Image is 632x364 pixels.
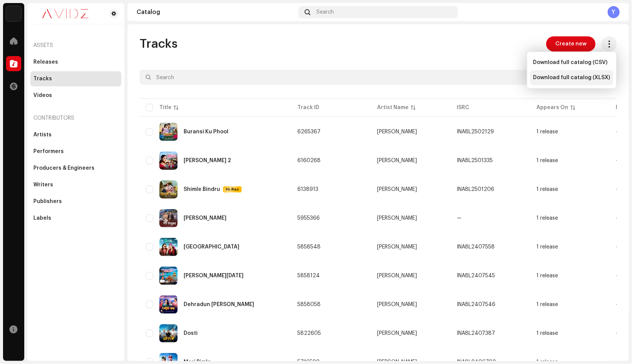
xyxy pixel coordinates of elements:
span: Vicky Chauhan [377,187,445,192]
div: Writers [33,182,53,188]
div: INA8L2407545 [457,273,495,278]
img: c38264c0-87dd-45a4-8ffd-4e5ba74f985e [159,324,178,342]
re-m-nav-item: Videos [30,88,121,103]
div: 1 release [536,244,558,250]
re-m-nav-item: Publishers [30,194,121,209]
span: Hi-Res [224,187,241,192]
re-m-nav-item: Performers [30,144,121,159]
div: Shimle Bindru [184,187,220,192]
span: Amit Chauhan [377,244,445,250]
div: 1 release [536,129,558,134]
div: INA8L2407546 [457,302,495,307]
span: Jaydev Rana [377,216,445,221]
div: Harul Jhanjiye 2 [184,158,231,163]
span: 1 release [536,187,604,192]
span: 5858058 [297,302,321,307]
div: 1 release [536,331,558,336]
div: [PERSON_NAME] [377,158,417,163]
button: Create new [546,36,596,52]
span: Santram Kunwar [377,273,445,278]
span: Rakesh Uniyal [377,302,445,307]
span: 1 release [536,302,604,307]
div: 1 release [536,216,558,221]
span: 1 release [536,273,604,278]
div: Publishers [33,198,62,205]
input: Search [140,70,538,85]
re-m-nav-item: Writers [30,177,121,192]
img: cbb796ab-e86a-4ea3-ba2f-1240f394e815 [159,152,178,170]
img: 59e8df99-c1d1-43a0-ac61-c74c38b3f2cb [159,123,178,141]
img: 256cd8a1-fe62-4ff2-88e1-991a9bb27cab [159,295,178,314]
span: Download full catalog (CSV) [533,59,608,66]
span: Tracks [140,36,178,52]
div: Tracks [33,76,52,82]
div: Title [159,104,171,111]
div: Milan [184,244,239,250]
span: 5822605 [297,331,321,336]
span: Create new [555,36,586,52]
div: [PERSON_NAME] [377,302,417,307]
span: 1 release [536,129,604,134]
re-m-nav-item: Producers & Engineers [30,161,121,176]
span: Santram Kunwar [377,331,445,336]
img: 6086df4e-21f2-4aac-9eb0-c4780de0a843 [159,180,178,198]
div: Videos [33,92,52,98]
div: Dosti [184,331,198,336]
div: 1 release [536,273,558,278]
div: Labels [33,215,51,221]
div: [PERSON_NAME] [377,187,417,192]
img: 0c631eef-60b6-411a-a233-6856366a70de [33,9,97,18]
img: 10d72f0b-d06a-424f-aeaa-9c9f537e57b6 [6,6,21,21]
span: Annu Rawat [377,129,445,134]
img: 2b4edf6c-da6e-490a-ab5b-2ea346da8639 [159,209,178,227]
re-m-nav-item: Tracks [30,71,121,86]
div: [PERSON_NAME] [377,129,417,134]
re-m-nav-item: Labels [30,211,121,226]
span: 1 release [536,331,604,336]
span: Search [316,9,334,15]
div: 1 release [536,158,558,163]
div: 1 release [536,302,558,307]
re-m-nav-item: Artists [30,127,121,142]
re-a-nav-header: Assets [30,36,121,55]
img: 731f5773-9eb6-4486-924b-14cf34b128d5 [159,267,178,285]
div: Performers [33,148,64,155]
div: INA8L2407558 [457,244,495,250]
span: 5955366 [297,216,320,221]
span: 5858124 [297,273,320,278]
div: Artist Name [377,104,409,111]
span: 1 release [536,244,604,250]
span: 1 release [536,216,604,221]
img: f2131e78-0bb9-4302-b62a-3d6dada99388 [159,238,178,256]
span: 6265367 [297,129,321,134]
div: Buransi Ku Phool [184,129,228,134]
div: Producers & Engineers [33,165,94,171]
div: INA8L2501206 [457,187,494,192]
span: Ravinder Rathour [377,158,445,163]
div: — [457,216,462,221]
div: Appears On [536,104,568,111]
span: 6160268 [297,158,321,163]
div: INA8L2502129 [457,129,494,134]
div: Maa Renuka [184,216,226,221]
re-m-nav-item: Releases [30,55,121,70]
div: [PERSON_NAME] [377,216,417,221]
div: Y [608,6,620,18]
span: 6138913 [297,187,318,192]
div: [PERSON_NAME] [377,244,417,250]
div: Artists [33,132,52,138]
div: Dehradun Jana [184,302,254,307]
span: 1 release [536,158,604,163]
div: 1 release [536,187,558,192]
div: [PERSON_NAME] [377,273,417,278]
span: Download full catalog (XLSX) [533,75,610,81]
re-a-nav-header: Contributors [30,109,121,127]
div: Shree Raja Raghunath Maharaj Harul [184,273,244,278]
span: 5858548 [297,244,321,250]
div: Catalog [137,9,296,15]
div: [PERSON_NAME] [377,331,417,336]
div: INA8L2501335 [457,158,493,163]
div: INA8L2407387 [457,331,495,336]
